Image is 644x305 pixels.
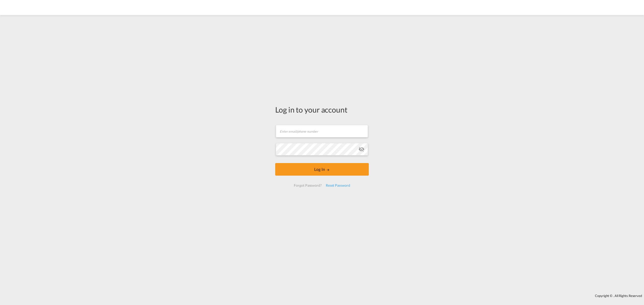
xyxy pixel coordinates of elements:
[275,104,369,115] div: Log in to your account
[358,146,365,152] md-icon: icon-eye-off
[292,181,324,190] div: Forgot Password?
[275,163,369,176] button: LOGIN
[276,125,368,137] input: Enter email/phone number
[324,181,352,190] div: Reset Password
